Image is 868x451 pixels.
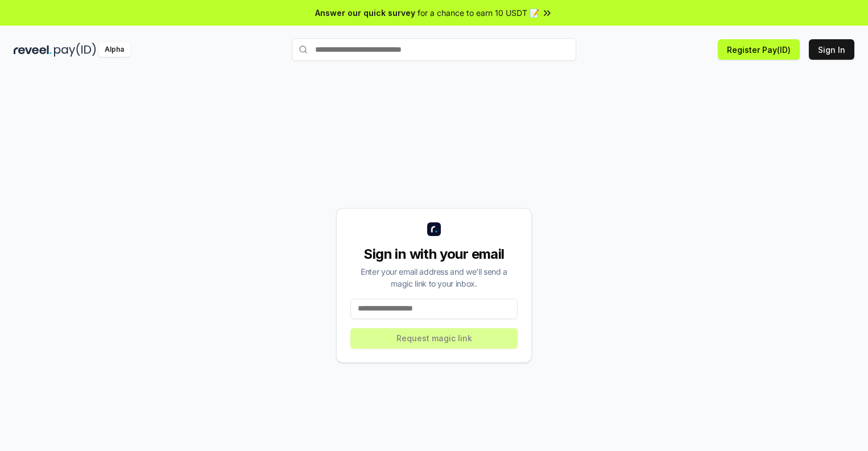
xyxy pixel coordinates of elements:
span: Answer our quick survey [315,7,415,19]
div: Sign in with your email [350,245,518,263]
button: Sign In [809,39,854,60]
div: Enter your email address and we’ll send a magic link to your inbox. [350,266,518,289]
img: logo_small [427,222,441,236]
div: Alpha [98,43,130,57]
span: for a chance to earn 10 USDT 📝 [418,7,539,19]
img: pay_id [54,43,96,57]
button: Register Pay(ID) [718,39,800,60]
img: reveel_dark [14,43,52,57]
